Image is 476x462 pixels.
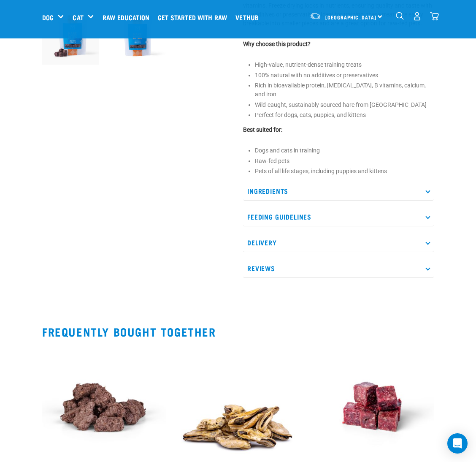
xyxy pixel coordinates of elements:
div: Open Intercom Messenger [447,433,468,454]
p: Ingredients [243,182,434,201]
img: home-icon-1@2x.png [396,12,404,20]
li: Wild-caught, sustainably sourced hare from [GEOGRAPHIC_DATA] [255,101,434,109]
strong: Why choose this product? [243,41,311,47]
p: Reviews [243,259,434,278]
a: Raw Education [100,0,156,34]
strong: Best suited for: [243,126,282,133]
p: Delivery [243,233,434,252]
img: home-icon@2x.png [430,12,439,21]
img: user.png [413,12,422,21]
a: Get started with Raw [156,0,233,34]
li: Raw-fed pets [255,157,434,166]
li: Rich in bioavailable protein, [MEDICAL_DATA], B vitamins, calcium, and iron [255,81,434,99]
li: Pets of all life stages, including puppies and kittens [255,167,434,176]
li: High-value, nutrient-dense training treats [255,60,434,69]
a: Cat [73,12,83,22]
a: Dog [42,12,54,22]
p: Feeding Guidelines [243,207,434,226]
li: 100% natural with no additives or preservatives [255,71,434,80]
a: Vethub [233,0,265,34]
img: van-moving.png [310,12,321,20]
span: [GEOGRAPHIC_DATA] [325,16,376,19]
li: Dogs and cats in training [255,146,434,155]
li: Perfect for dogs, cats, puppies, and kittens [255,111,434,120]
h2: Frequently bought together [42,325,434,338]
